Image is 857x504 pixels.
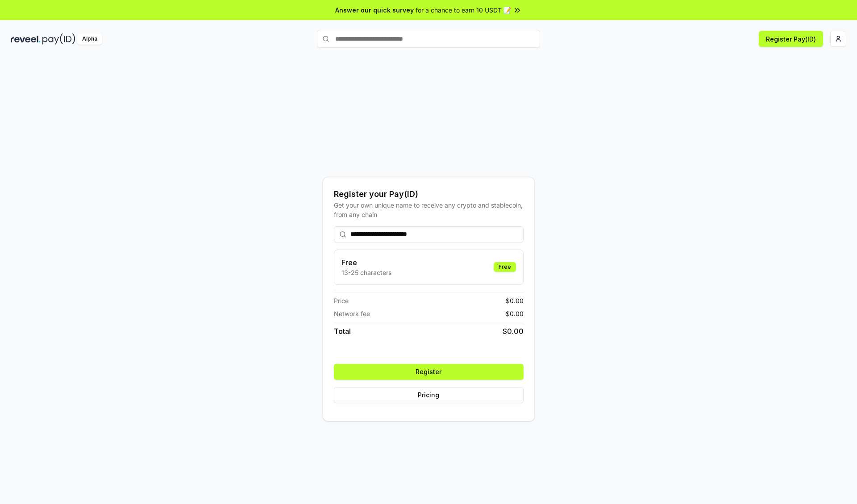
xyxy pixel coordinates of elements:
[506,309,524,318] span: $ 0.00
[494,262,516,272] div: Free
[334,296,349,305] span: Price
[341,257,391,268] h3: Free
[335,5,414,15] span: Answer our quick survey
[77,33,102,45] div: Alpha
[42,33,75,45] img: pay_id
[11,33,41,45] img: reveel_dark
[416,5,511,15] span: for a chance to earn 10 USDT 📝
[334,387,524,403] button: Pricing
[334,364,524,380] button: Register
[334,326,351,337] span: Total
[341,268,391,277] p: 13-25 characters
[759,31,823,47] button: Register Pay(ID)
[334,309,370,318] span: Network fee
[334,188,524,200] div: Register your Pay(ID)
[503,326,524,337] span: $ 0.00
[334,200,524,219] div: Get your own unique name to receive any crypto and stablecoin, from any chain
[506,296,524,305] span: $ 0.00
